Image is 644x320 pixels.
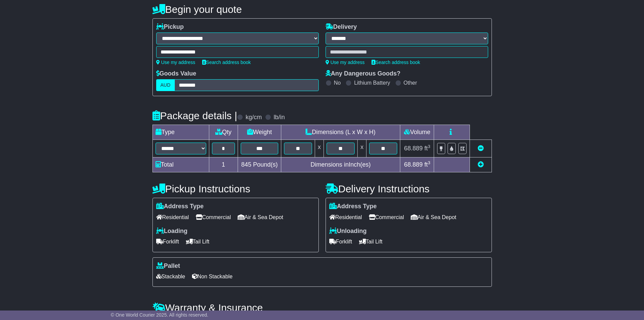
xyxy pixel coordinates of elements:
span: Non Stackable [192,271,233,282]
span: ft [424,161,430,168]
td: Dimensions in Inch(es) [281,157,400,172]
td: Total [152,157,209,172]
td: x [315,140,324,157]
label: Address Type [329,203,377,210]
td: Type [152,125,209,140]
label: Other [404,80,417,86]
span: Residential [156,212,189,222]
label: Unloading [329,228,367,235]
span: Forklift [329,236,352,247]
span: 68.889 [404,145,423,152]
span: 68.889 [404,161,423,168]
span: Commercial [196,212,231,222]
label: Goods Value [156,70,196,78]
td: Volume [400,125,434,140]
td: 1 [209,157,238,172]
label: lb/in [273,114,285,121]
h4: Delivery Instructions [326,183,492,194]
a: Search address book [202,60,251,65]
span: Residential [329,212,362,222]
label: Lithium Battery [354,80,390,86]
label: AUD [156,79,175,91]
span: Commercial [369,212,404,222]
a: Use my address [156,60,195,65]
td: Dimensions (L x W x H) [281,125,400,140]
span: Air & Sea Depot [238,212,283,222]
h4: Pickup Instructions [152,183,319,194]
td: Weight [238,125,281,140]
h4: Package details | [152,110,237,121]
label: Pickup [156,23,184,31]
span: Tail Lift [359,236,383,247]
span: ft [424,145,430,152]
sup: 3 [428,160,430,165]
span: Tail Lift [186,236,210,247]
label: Delivery [326,23,357,31]
label: Address Type [156,203,204,210]
td: x [358,140,366,157]
td: Pound(s) [238,157,281,172]
h4: Warranty & Insurance [152,302,492,313]
span: Forklift [156,236,179,247]
h4: Begin your quote [152,4,492,15]
td: Qty [209,125,238,140]
label: Any Dangerous Goods? [326,70,401,78]
label: No [334,80,341,86]
a: Search address book [372,60,420,65]
sup: 3 [428,144,430,149]
span: Air & Sea Depot [411,212,456,222]
span: 845 [241,161,251,168]
label: Loading [156,228,188,235]
label: kg/cm [245,114,262,121]
label: Pallet [156,262,180,270]
span: © One World Courier 2025. All rights reserved. [111,312,209,318]
a: Add new item [478,161,484,168]
a: Use my address [326,60,365,65]
span: Stackable [156,271,185,282]
a: Remove this item [478,145,484,152]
